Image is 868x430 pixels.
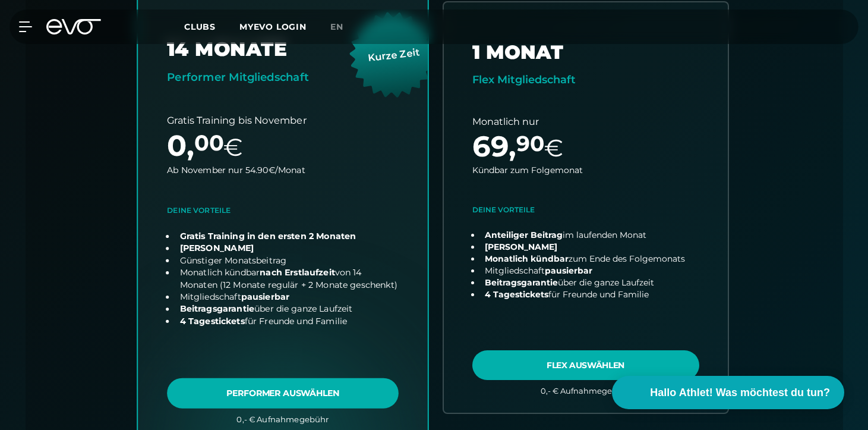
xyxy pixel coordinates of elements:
[330,21,343,32] span: en
[184,21,216,32] span: Clubs
[330,20,358,34] a: en
[650,385,830,401] span: Hallo Athlet! Was möchtest du tun?
[184,21,239,32] a: Clubs
[239,21,307,32] a: MYEVO LOGIN
[444,2,728,413] a: choose plan
[612,376,844,409] button: Hallo Athlet! Was möchtest du tun?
